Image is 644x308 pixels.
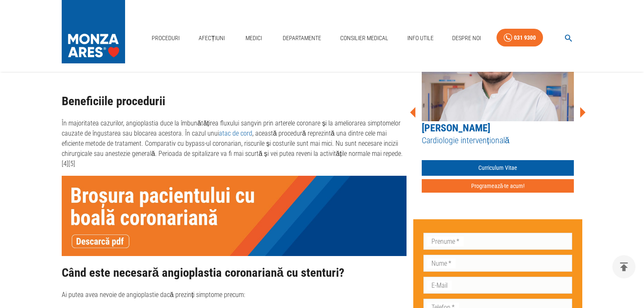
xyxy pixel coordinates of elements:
a: [PERSON_NAME] [422,122,490,134]
a: Despre Noi [449,30,484,47]
img: null [62,176,407,256]
a: Medici [240,30,267,47]
button: Programează-te acum! [422,179,574,193]
a: Curriculum Vitae [422,160,574,176]
div: 031 9300 [514,33,536,43]
p: În majoritatea cazurilor, angioplastia duce la îmbunătățirea fluxului sangvin prin arterele coron... [62,118,407,169]
a: Consilier Medical [337,30,392,47]
h2: Când este necesară angioplastia coronariană cu stenturi? [62,266,407,280]
a: Departamente [279,30,325,47]
button: delete [612,255,636,278]
a: 031 9300 [497,29,543,47]
p: Ai putea avea nevoie de angioplastie dacă prezinți simptome precum: [62,290,407,300]
a: Afecțiuni [195,30,228,47]
h5: Cardiologie intervențională [422,135,574,146]
a: atac de cord [219,129,252,137]
h2: Beneficiile procedurii [62,95,407,108]
a: Info Utile [404,30,437,47]
a: Proceduri [148,30,183,47]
